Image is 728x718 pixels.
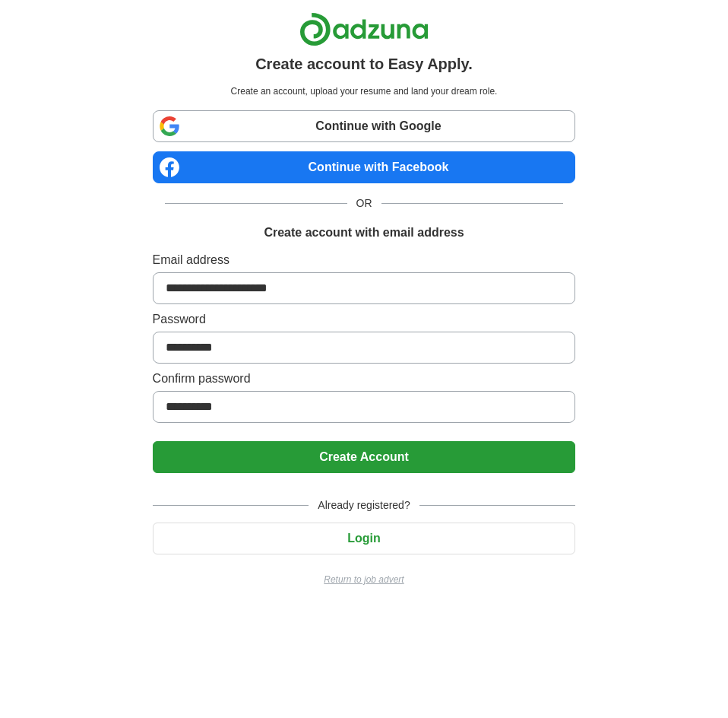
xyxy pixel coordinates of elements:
[156,84,573,98] p: Create an account, upload your resume and land your dream role.
[153,523,576,554] button: Login
[153,310,576,329] label: Password
[153,370,576,388] label: Confirm password
[153,573,576,586] a: Return to job advert
[255,52,473,75] h1: Create account to Easy Apply.
[153,251,576,269] label: Email address
[153,110,576,142] a: Continue with Google
[309,497,419,513] span: Already registered?
[264,224,464,242] h1: Create account with email address
[153,532,576,545] a: Login
[153,151,576,183] a: Continue with Facebook
[153,441,576,473] button: Create Account
[347,195,381,211] span: OR
[299,12,429,46] img: Adzuna logo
